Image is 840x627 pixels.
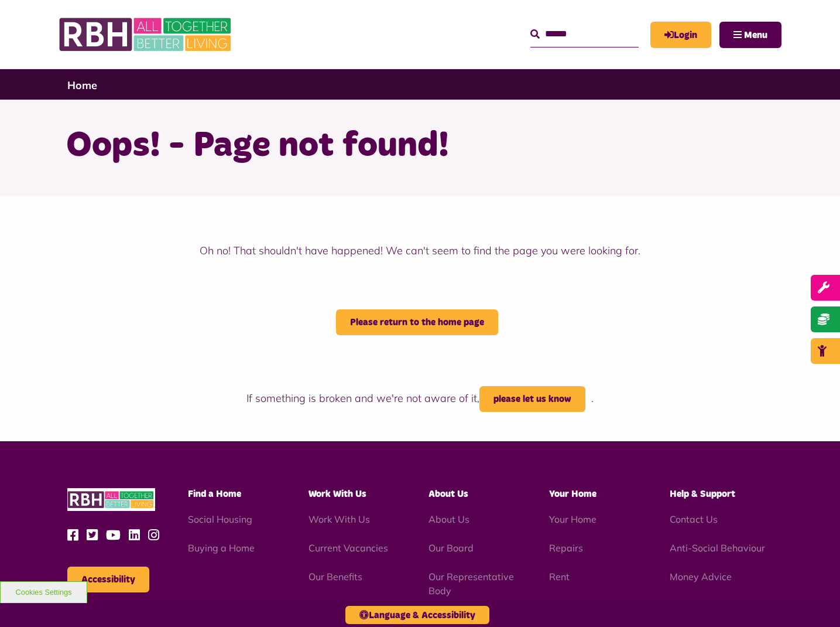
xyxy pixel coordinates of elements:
a: Anti-Social Behaviour [670,542,765,554]
p: Oh no! That shouldn't have happened! We can't seem to find the page you were looking for. [59,243,781,258]
a: Our Board [428,542,474,554]
a: Social Housing [188,513,252,525]
a: Money Advice [670,571,732,582]
a: please let us know [479,386,585,412]
span: Your Home [549,489,596,499]
a: Work With Us [308,513,370,525]
h1: Oops! - Page not found! [66,123,774,169]
span: Find a Home [188,489,241,499]
a: About Us [428,513,469,525]
button: Language & Accessibility [345,606,489,624]
img: RBH [67,488,155,511]
a: Home [67,79,97,92]
span: Help & Support [670,489,735,499]
iframe: Netcall Web Assistant for live chat [787,574,840,627]
span: About Us [428,489,468,499]
a: Your Home [549,513,596,525]
a: Repairs [549,542,583,554]
a: Current Vacancies [308,542,388,554]
a: Please return to the home page [336,309,498,335]
span: Menu [744,30,767,40]
span: If something is broken and we're not aware of it, . [246,391,594,405]
button: Navigation [719,22,781,48]
a: Our Representative Body [428,571,514,597]
a: Buying a Home [188,542,255,554]
a: MyRBH [650,22,711,48]
img: RBH [59,12,234,57]
button: Accessibility [67,567,149,592]
a: Contact Us [670,513,718,525]
a: Our Benefits [308,571,362,582]
a: Rent [549,571,570,582]
span: Work With Us [308,489,366,499]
